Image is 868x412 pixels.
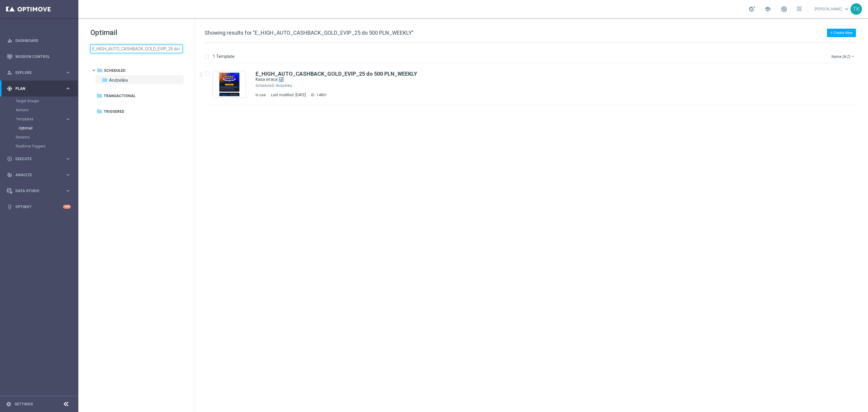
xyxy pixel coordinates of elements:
button: person_search Explore keyboard_arrow_right [7,70,71,75]
i: lightbulb [7,204,12,210]
div: Scheduled/Andżelika [276,83,830,88]
div: In use [256,93,266,97]
button: Mission Control [7,54,71,59]
div: Analyze [7,172,65,178]
button: lightbulb Optibot +10 [7,204,71,209]
i: arrow_drop_down [851,54,855,59]
span: Triggered [104,109,124,114]
button: + Create New [827,29,856,37]
span: keyboard_arrow_down [843,6,850,12]
button: Data Studio keyboard_arrow_right [7,189,71,193]
i: person_search [7,70,12,75]
input: Search Template [90,45,183,53]
span: Templates [16,117,59,121]
a: [PERSON_NAME]keyboard_arrow_down [814,5,851,14]
i: play_circle_outline [7,156,12,162]
div: Scheduled/ [256,83,275,88]
i: keyboard_arrow_right [65,116,71,122]
div: Dashboard [7,33,71,49]
span: Analyze [15,173,65,177]
div: Streams [16,133,78,142]
i: folder [97,67,103,73]
i: folder [96,108,102,114]
div: Press SPACE to select this row. [199,64,867,105]
div: TK [851,3,862,15]
div: Explore [7,70,65,75]
span: Transactional [104,93,136,99]
span: school [764,6,771,12]
button: equalizer Dashboard [7,38,71,43]
div: Actions [16,106,78,115]
button: play_circle_outline Execute keyboard_arrow_right [7,157,71,161]
span: Execute [15,157,65,161]
a: Streams [16,135,63,140]
div: Plan [7,86,65,91]
a: Target Groups [16,99,63,103]
a: Dashboard [15,33,71,49]
span: Plan [15,87,65,90]
div: ID: [308,93,327,97]
span: close [176,46,181,51]
span: Scheduled [104,68,125,73]
i: folder [102,77,108,83]
i: track_changes [7,172,12,178]
span: Andżelika [109,78,128,83]
i: keyboard_arrow_right [65,172,71,178]
a: Mission Control [15,49,71,65]
b: E_HIGH_AUTO_CASHBACK_GOLD_EVIP_25 do 500 PLN_WEEKLY [256,71,417,77]
div: Templates [16,117,65,121]
i: keyboard_arrow_right [65,188,71,194]
div: Execute [7,156,65,162]
div: Mission Control [7,49,71,65]
i: folder [96,93,102,99]
a: Optibot [15,199,63,215]
div: Data Studio [7,188,65,194]
div: Target Groups [16,97,78,106]
span: Showing results for "E_HIGH_AUTO_CASHBACK_GOLD_EVIP_25 do 500 PLN_WEEKLY" [205,30,414,36]
i: equalizer [7,38,12,43]
a: Optimail [19,126,63,131]
h1: Optimail [90,28,183,37]
button: track_changes Analyze keyboard_arrow_right [7,173,71,177]
div: Last modified: [DATE] [269,93,308,97]
span: Explore [15,71,65,74]
button: Templates keyboard_arrow_right [16,117,71,122]
div: Optimail [19,124,78,133]
div: 14801 [316,93,327,97]
p: 1 Template [213,54,234,59]
span: Data Studio [15,189,65,193]
i: keyboard_arrow_right [65,86,71,91]
i: keyboard_arrow_right [65,156,71,162]
div: Templates [16,115,78,133]
a: Realtime Triggers [16,144,63,149]
div: Optibot [7,199,71,215]
a: E_HIGH_AUTO_CASHBACK_GOLD_EVIP_25 do 500 PLN_WEEKLY [256,71,417,77]
button: gps_fixed Plan keyboard_arrow_right [7,86,71,91]
a: Actions [16,108,63,113]
i: settings [6,401,11,407]
div: +10 [63,205,71,209]
div: Realtime Triggers [16,142,78,151]
a: Settings [14,402,33,406]
div: Kasa wraca 🔙 [256,77,830,82]
img: 14801.jpeg [214,73,244,96]
button: Name (A-Z)arrow_drop_down [831,53,856,60]
i: gps_fixed [7,86,12,91]
a: Kasa wraca 🔙 [256,77,816,82]
i: keyboard_arrow_right [65,70,71,75]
